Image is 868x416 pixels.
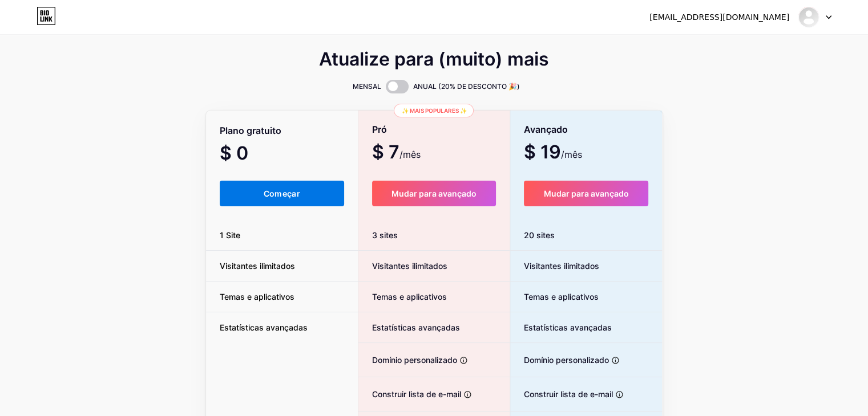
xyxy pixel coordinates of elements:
font: Atualize para (muito) mais [319,48,549,70]
font: Visitantes ilimitados [524,261,599,271]
font: MENSAL [353,82,381,91]
font: 3 sites [372,230,398,240]
font: $ 7 [372,141,399,163]
font: $ 0 [220,142,248,164]
font: /mês [399,149,421,160]
button: Começar [220,181,345,206]
button: Mudar para avançado [524,181,649,206]
font: 1 Site [220,230,240,240]
font: /mês [561,149,582,160]
font: Plano gratuito [220,125,281,136]
img: arianeamorim [798,6,819,28]
font: Mudar para avançado [544,189,629,198]
font: Temas e aplicativos [524,292,599,301]
font: Estatísticas avançadas [220,323,308,332]
font: Pró [372,124,387,135]
font: Visitantes ilimitados [220,261,295,271]
font: Mudar para avançado [391,189,477,198]
font: Avançado [524,124,568,135]
font: Temas e aplicativos [220,292,294,301]
font: $ 19 [524,141,561,163]
font: Domínio personalizado [524,355,609,365]
font: ANUAL (20% DE DESCONTO 🎉) [413,82,520,91]
font: 20 sites [524,230,555,240]
font: [EMAIL_ADDRESS][DOMAIN_NAME] [649,13,789,22]
font: Construir lista de e-mail [372,389,461,399]
font: Estatísticas avançadas [524,323,612,332]
font: Construir lista de e-mail [524,389,613,399]
font: Visitantes ilimitados [372,261,447,271]
font: Estatísticas avançadas [372,323,460,332]
font: Domínio personalizado [372,355,457,365]
button: Mudar para avançado [372,181,496,206]
font: Temas e aplicativos [372,292,447,301]
font: Começar [264,189,300,198]
font: ✨ Mais populares ✨ [401,107,466,114]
